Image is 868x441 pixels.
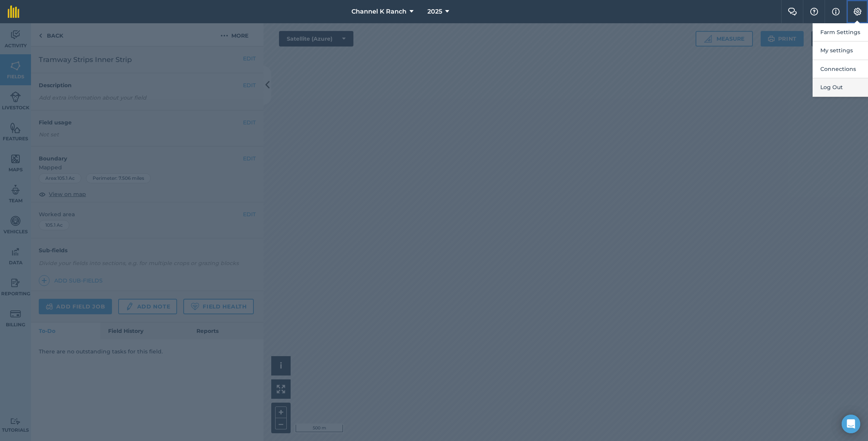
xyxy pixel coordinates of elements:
[351,7,406,16] span: Channel K Ranch
[832,7,840,16] img: svg+xml;base64,PHN2ZyB4bWxucz0iaHR0cDovL3d3dy53My5vcmcvMjAwMC9zdmciIHdpZHRoPSIxNyIgaGVpZ2h0PSIxNy...
[8,5,19,18] img: fieldmargin Logo
[788,8,797,16] img: Two speech bubbles overlapping with the left bubble in the forefront
[809,8,819,16] img: A question mark icon
[813,41,868,60] button: My settings
[813,23,868,41] button: Farm Settings
[813,78,868,96] button: Log Out
[842,415,860,433] div: Open Intercom Messenger
[853,8,862,16] img: A cog icon
[427,7,442,16] span: 2025
[813,60,868,78] button: Connections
